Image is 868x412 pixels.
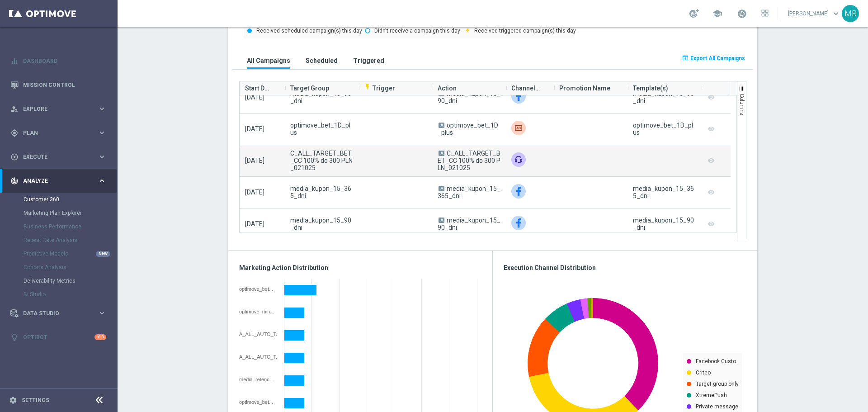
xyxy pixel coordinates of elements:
[96,251,110,257] div: NEW
[24,220,117,233] div: Business Performance
[9,396,17,404] i: settings
[10,129,98,137] div: Plan
[439,151,444,156] span: A
[306,57,338,65] h3: Scheduled
[245,220,264,227] span: [DATE]
[245,52,292,69] button: All Campaigns
[239,331,278,337] div: A_ALL_AUTO_TRACKER_ActiveGroup-WelcomeInActive
[353,57,384,65] h3: Triggered
[511,216,526,230] img: Facebook Custom Audience
[23,130,98,136] span: Plan
[98,309,106,317] i: keyboard_arrow_right
[10,105,107,113] button: person_search Explore keyboard_arrow_right
[23,178,98,184] span: Analyze
[10,177,98,185] div: Analyze
[438,185,500,199] span: media_kupon_15_365_dni
[439,186,444,191] span: A
[290,90,353,104] span: media_kupon_15_90_dni
[10,129,107,137] button: gps_fixed Plan keyboard_arrow_right
[438,90,500,104] span: media_kupon_15_90_dni
[364,85,395,92] span: Trigger
[98,128,106,137] i: keyboard_arrow_right
[10,334,107,341] button: lightbulb Optibot +10
[239,377,278,382] div: media_retencja_1_14_ZG
[10,57,19,65] i: equalizer
[633,122,696,136] div: optimove_bet_1D_plus
[842,5,859,22] div: MB
[94,334,106,340] div: +10
[24,209,94,217] a: Marketing Plan Explorer
[24,247,117,260] div: Predictive Models
[438,122,498,136] span: optimove_bet_1D_plus
[239,354,278,360] div: A_ALL_AUTO_TRACKER_VSM-SEG-LOW
[633,90,696,104] div: media_kupon_15_90_dni
[696,403,738,410] text: Private message
[696,369,711,376] text: Criteo
[10,177,107,185] div: track_changes Analyze keyboard_arrow_right
[290,185,353,199] span: media_kupon_15_365_dni
[290,122,353,136] span: optimove_bet_1D_plus
[24,288,117,301] div: BI Studio
[438,79,457,97] span: Action
[10,105,19,113] i: person_search
[10,81,107,89] div: Mission Control
[633,217,696,231] div: media_kupon_15_90_dni
[245,79,272,97] span: Start Date
[239,264,481,272] h3: Marketing Action Distribution
[24,274,117,288] div: Deliverability Metrics
[24,277,94,284] a: Deliverability Metrics
[24,206,117,220] div: Marketing Plan Explorer
[511,89,526,104] img: Facebook Custom Audience
[511,152,526,167] img: Call center
[439,218,444,223] span: A
[504,264,746,272] h3: Execution Channel Distribution
[364,83,371,90] i: flash_on
[23,154,98,160] span: Execute
[10,309,98,317] div: Data Studio
[633,185,696,199] div: media_kupon_15_365_dni
[303,52,340,69] button: Scheduled
[10,129,19,137] i: gps_fixed
[10,57,107,65] button: equalizer Dashboard
[10,105,98,113] div: Explore
[22,398,49,403] a: Settings
[98,104,106,113] i: keyboard_arrow_right
[290,150,353,171] span: C_ALL_TARGET_BET_CC 100% do 300 PLN_021025
[23,325,94,349] a: Optibot
[787,7,842,20] a: [PERSON_NAME]keyboard_arrow_down
[245,189,264,196] span: [DATE]
[23,311,98,316] span: Data Studio
[245,125,264,133] span: [DATE]
[24,193,117,206] div: Customer 360
[290,79,329,97] span: Target Group
[633,79,668,97] span: Template(s)
[690,55,745,62] span: Export All Campaigns
[10,153,107,161] button: play_circle_outline Execute keyboard_arrow_right
[247,57,290,65] h3: All Campaigns
[351,52,387,69] button: Triggered
[511,79,541,97] span: Channel(s)
[10,310,107,317] button: Data Studio keyboard_arrow_right
[10,153,19,161] i: play_circle_outline
[438,217,500,231] span: media_kupon_15_90_dni
[239,286,278,292] div: optimove_bet_1D_plus
[511,121,526,135] img: Criteo
[245,157,264,164] span: [DATE]
[474,28,576,34] text: Received triggered campaign(s) this day
[290,217,353,231] span: media_kupon_15_90_dni
[696,392,727,398] text: XtremePush
[23,106,98,112] span: Explore
[438,150,500,171] span: C_ALL_TARGET_BET_CC 100% do 300 PLN_021025
[98,176,106,185] i: keyboard_arrow_right
[23,49,106,73] a: Dashboard
[511,184,526,199] div: Facebook Custom Audience
[559,79,610,97] span: Promotion Name
[696,358,740,365] text: Facebook Custo…
[239,309,278,314] div: optimove_minor_and_low_value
